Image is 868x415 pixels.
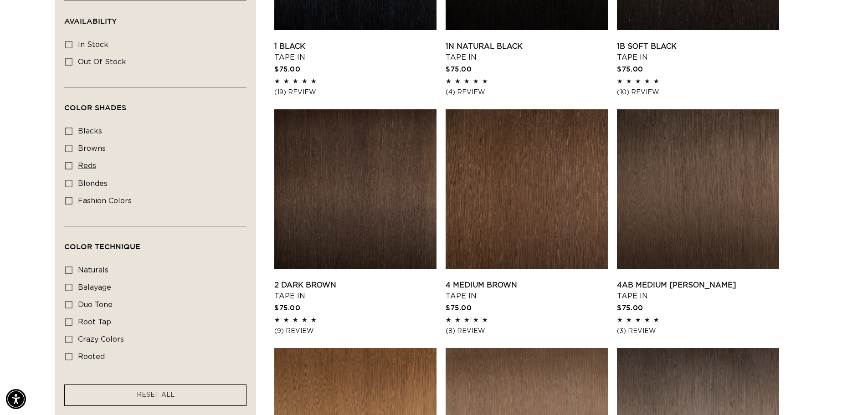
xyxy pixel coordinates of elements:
span: rooted [78,353,105,360]
span: reds [78,162,96,169]
a: 1 Black Tape In [274,41,437,63]
a: RESET ALL [137,389,175,401]
a: 1N Natural Black Tape In [446,41,608,63]
summary: Availability (0 selected) [64,1,247,34]
span: browns [78,145,106,152]
span: duo tone [78,301,113,308]
span: Out of stock [78,58,126,66]
span: crazy colors [78,336,124,343]
span: Color Technique [64,242,140,251]
span: In stock [78,41,108,48]
div: Accessibility Menu [6,389,26,409]
a: 4 Medium Brown Tape In [446,280,608,302]
span: RESET ALL [137,392,175,398]
span: naturals [78,266,108,274]
span: root tap [78,318,111,326]
span: blondes [78,180,108,187]
a: 1B Soft Black Tape In [617,41,779,63]
summary: Color Technique (0 selected) [64,226,247,259]
span: Color Shades [64,103,126,112]
span: Availability [64,17,117,25]
a: 4AB Medium [PERSON_NAME] Tape In [617,280,779,302]
summary: Color Shades (0 selected) [64,87,247,120]
span: balayage [78,284,111,291]
span: fashion colors [78,197,132,205]
a: 2 Dark Brown Tape In [274,280,437,302]
span: blacks [78,128,102,135]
